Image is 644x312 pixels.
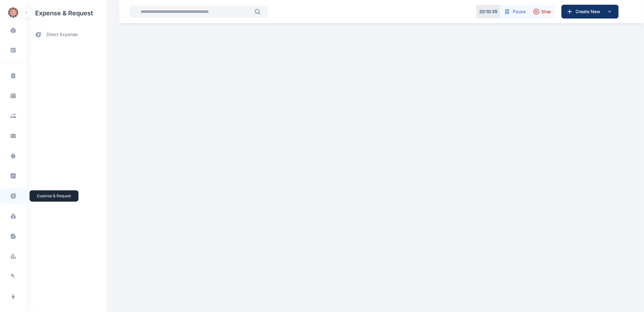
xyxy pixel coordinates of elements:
[561,5,619,19] button: Create New
[500,5,529,19] button: Pause
[529,5,555,19] button: Stop
[573,8,606,15] span: Create New
[541,8,551,15] span: Stop
[46,31,78,38] span: direct expense
[513,8,526,15] span: Pause
[26,26,107,43] a: direct expense
[479,8,497,15] p: 20 : 10 : 35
